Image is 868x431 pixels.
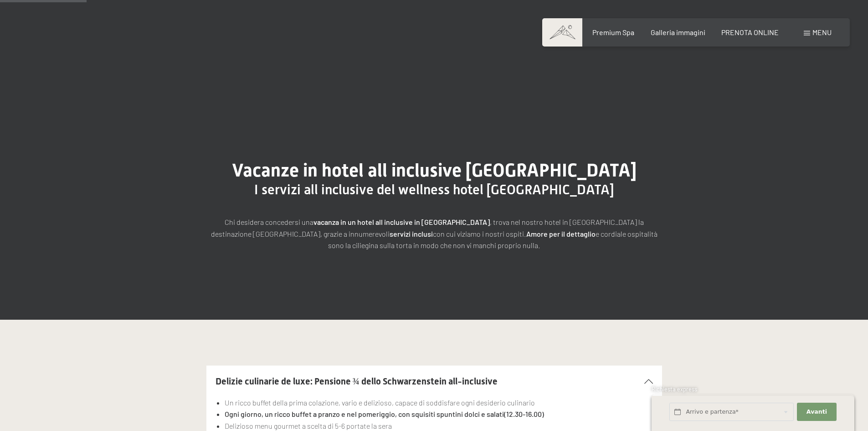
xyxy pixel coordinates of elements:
[206,216,662,251] p: Chi desidera concedersi una , trova nel nostro hotel in [GEOGRAPHIC_DATA] la destinazione [GEOGRA...
[232,160,637,181] span: Vacanze in hotel all inclusive [GEOGRAPHIC_DATA]
[254,182,614,197] span: I servizi all inclusive del wellness hotel [GEOGRAPHIC_DATA]
[652,385,697,393] span: Richiesta express
[721,28,779,36] a: PRENOTA ONLINE
[592,28,634,36] a: Premium Spa
[526,229,596,238] strong: Amore per il dettaglio
[225,410,504,418] strong: Ogni giorno, un ricco buffet a pranzo e nel pomeriggio, con squisiti spuntini dolci e salati
[651,28,705,36] a: Galleria immagini
[806,408,827,416] span: Avanti
[313,218,490,226] strong: vacanza in un hotel all inclusive in [GEOGRAPHIC_DATA]
[504,410,544,418] strong: (12.30-16.00)
[797,403,836,421] button: Avanti
[216,376,498,387] span: Delizie culinarie de luxe: Pensione ¾ dello Schwarzenstein all-inclusive
[812,28,832,36] span: Menu
[390,229,433,238] strong: servizi inclusi
[225,397,652,409] li: Un ricco buffet della prima colazione, vario e delizioso, capace di soddisfare ogni desiderio cul...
